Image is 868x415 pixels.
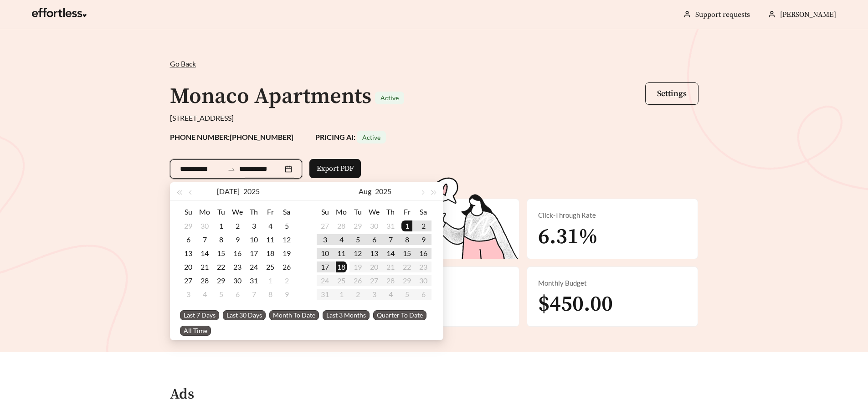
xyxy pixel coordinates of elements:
[196,260,213,274] td: 2025-07-21
[385,248,396,259] div: 14
[349,233,366,246] td: 2025-08-05
[196,274,213,287] td: 2025-07-28
[401,220,412,231] div: 1
[265,275,276,286] div: 1
[170,113,699,123] div: [STREET_ADDRESS]
[262,274,278,287] td: 2025-08-01
[401,234,412,245] div: 8
[246,233,262,246] td: 2025-07-10
[248,289,259,300] div: 7
[538,278,687,288] div: Monthly Budget
[336,248,347,259] div: 11
[349,205,366,219] th: Tu
[183,289,194,300] div: 3
[196,205,213,219] th: Mo
[399,219,415,233] td: 2025-08-01
[265,289,276,300] div: 8
[415,233,431,246] td: 2025-08-09
[349,246,366,260] td: 2025-08-12
[382,233,399,246] td: 2025-08-07
[232,220,243,231] div: 2
[229,274,246,287] td: 2025-07-30
[382,205,399,219] th: Th
[399,205,415,219] th: Fr
[278,219,295,233] td: 2025-07-05
[213,287,229,301] td: 2025-08-05
[248,248,259,259] div: 17
[246,274,262,287] td: 2025-07-31
[317,163,354,174] span: Export PDF
[180,287,196,301] td: 2025-08-03
[170,133,293,141] strong: PHONE NUMBER: [PHONE_NUMBER]
[366,233,382,246] td: 2025-08-06
[216,275,226,286] div: 29
[248,261,259,272] div: 24
[415,246,431,260] td: 2025-08-16
[227,165,236,173] span: to
[369,220,380,231] div: 30
[246,246,262,260] td: 2025-07-17
[216,248,226,259] div: 15
[262,205,278,219] th: Fr
[199,248,210,259] div: 14
[180,326,211,336] span: All Time
[196,246,213,260] td: 2025-07-14
[278,246,295,260] td: 2025-07-19
[216,289,226,300] div: 5
[281,220,292,231] div: 5
[278,205,295,219] th: Sa
[780,10,836,19] span: [PERSON_NAME]
[352,248,363,259] div: 12
[180,219,196,233] td: 2025-06-29
[352,220,363,231] div: 29
[183,275,194,286] div: 27
[199,289,210,300] div: 4
[246,219,262,233] td: 2025-07-03
[229,205,246,219] th: We
[223,310,266,320] span: Last 30 Days
[278,274,295,287] td: 2025-08-02
[538,291,613,318] span: $450.00
[199,220,210,231] div: 30
[180,274,196,287] td: 2025-07-27
[183,220,194,231] div: 29
[645,82,699,105] button: Settings
[183,261,194,272] div: 20
[265,248,276,259] div: 18
[657,88,687,99] span: Settings
[213,274,229,287] td: 2025-07-29
[375,182,391,200] button: 2025
[183,234,194,245] div: 6
[317,246,333,260] td: 2025-08-10
[366,205,382,219] th: We
[319,234,330,245] div: 3
[382,219,399,233] td: 2025-07-31
[278,287,295,301] td: 2025-08-09
[213,260,229,274] td: 2025-07-22
[317,233,333,246] td: 2025-08-03
[246,260,262,274] td: 2025-07-24
[385,234,396,245] div: 7
[336,261,347,272] div: 18
[199,234,210,245] div: 7
[333,233,349,246] td: 2025-08-04
[336,220,347,231] div: 28
[170,59,196,68] span: Go Back
[366,219,382,233] td: 2025-07-30
[373,310,426,320] span: Quarter To Date
[333,219,349,233] td: 2025-07-28
[213,219,229,233] td: 2025-07-01
[199,275,210,286] div: 28
[232,248,243,259] div: 16
[232,234,243,245] div: 9
[399,233,415,246] td: 2025-08-08
[216,220,226,231] div: 1
[281,234,292,245] div: 12
[278,233,295,246] td: 2025-07-12
[265,220,276,231] div: 4
[196,287,213,301] td: 2025-08-04
[262,219,278,233] td: 2025-07-04
[216,234,226,245] div: 8
[538,223,598,251] span: 6.31%
[262,260,278,274] td: 2025-07-25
